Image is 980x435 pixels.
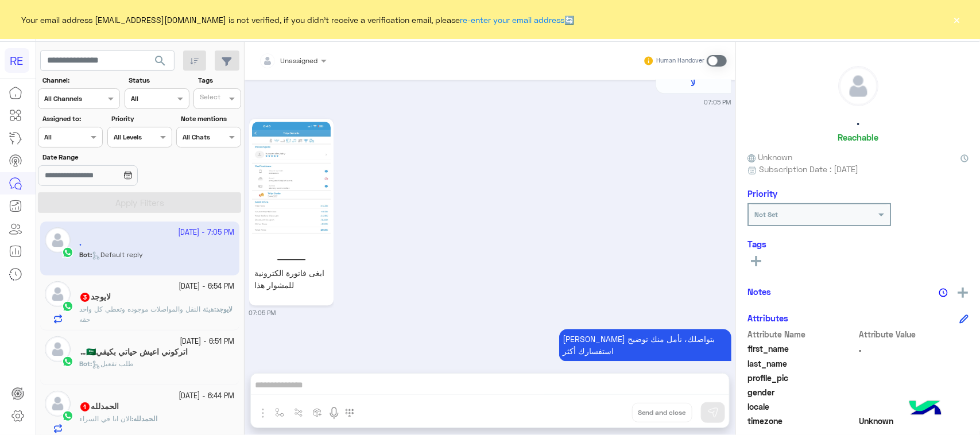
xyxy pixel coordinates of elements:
[691,78,696,88] span: لا
[45,336,71,362] img: defaultAdmin.png
[198,75,240,86] label: Tags
[559,329,731,361] p: 20/9/2025, 7:05 PM
[859,328,969,340] span: Attribute Value
[747,343,857,355] span: first_name
[838,132,878,142] h6: Reachable
[146,51,175,75] button: search
[131,414,157,423] b: :
[62,301,73,312] img: WhatsApp
[45,281,71,307] img: defaultAdmin.png
[129,75,188,86] label: Status
[133,414,157,423] span: الحمدلله
[839,67,878,106] img: defaultAdmin.png
[79,402,119,411] h5: الحمدلله
[747,151,792,163] span: Unknown
[198,92,220,105] div: Select
[759,163,858,175] span: Subscription Date : [DATE]
[153,54,167,68] span: search
[45,391,71,417] img: defaultAdmin.png
[80,402,90,411] span: 1
[632,403,692,422] button: Send and close
[939,288,948,297] img: notes
[747,188,777,199] h6: Priority
[42,152,171,162] label: Date Range
[859,386,969,398] span: null
[747,239,969,249] h6: Tags
[180,336,235,347] small: [DATE] - 6:51 PM
[747,328,857,340] span: Attribute Name
[859,343,969,355] span: .
[79,292,111,302] h5: لايوجد
[179,281,235,292] small: [DATE] - 6:54 PM
[62,356,73,367] img: WhatsApp
[754,210,778,219] b: Not Set
[5,48,29,73] div: RE
[859,401,969,413] span: null
[747,358,857,370] span: last_name
[281,56,318,65] span: Unassigned
[252,122,331,261] img: 1145122857474417.jpg
[252,264,331,294] p: ابغى فاتورة الكترونية للمشوار هذا
[38,192,241,213] button: Apply Filters
[857,115,859,128] h5: .
[249,308,276,317] small: 07:05 PM
[859,415,969,427] span: Unknown
[951,14,963,25] button: ×
[704,98,731,107] small: 07:05 PM
[42,114,102,124] label: Assigned to:
[111,114,171,124] label: Priority
[249,119,334,305] a: ابغى فاتورة الكترونية للمشوار هذا
[747,286,771,297] h6: Notes
[747,372,857,384] span: profile_pic
[747,386,857,398] span: gender
[22,14,575,26] span: Your email address [EMAIL_ADDRESS][DOMAIN_NAME] is not verified, if you didn't receive a verifica...
[80,293,90,302] span: 3
[92,359,134,368] span: طلب تفعيل
[460,15,565,25] a: re-enter your email address
[79,359,92,368] b: :
[181,114,240,124] label: Note mentions
[79,305,214,324] span: هيئة النقل والمواصلات موجوده وتعطي كل واحد حقه
[79,347,188,357] h5: اتركوني اعيش حياتي بكيفي🇸🇦
[747,313,788,323] h6: Attributes
[79,359,90,368] span: Bot
[216,305,233,313] span: لايوجد
[656,56,704,65] small: Human Handover
[79,414,131,423] span: الان انا في السراء
[747,401,857,413] span: locale
[958,288,968,298] img: add
[42,75,119,86] label: Channel:
[62,410,73,422] img: WhatsApp
[214,305,233,313] b: :
[905,389,946,429] img: hulul-logo.png
[747,415,857,427] span: timezone
[179,391,235,402] small: [DATE] - 6:44 PM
